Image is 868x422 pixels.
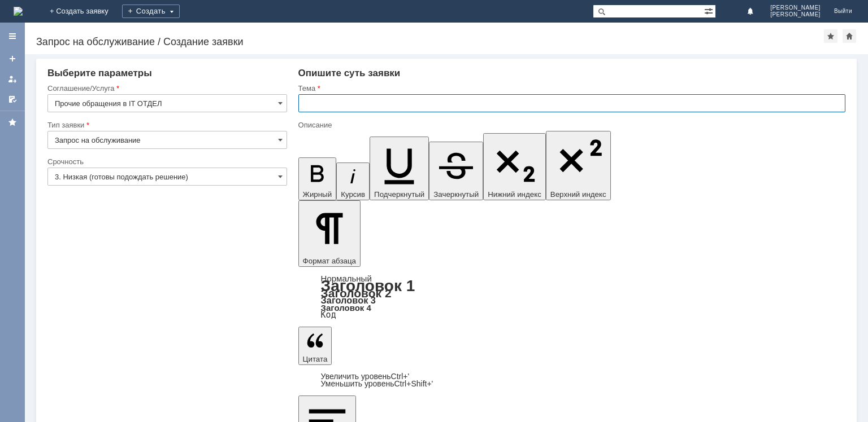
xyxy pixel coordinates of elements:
a: Increase [321,372,410,381]
div: Сделать домашней страницей [843,29,856,43]
div: Добавить в избранное [824,29,837,43]
span: Верхний индекс [550,190,606,199]
button: Нижний индекс [483,133,546,200]
a: Мои заявки [3,70,21,88]
span: Нижний индекс [488,190,541,199]
button: Подчеркнутый [370,137,429,200]
div: Соглашение/Услуга [47,85,285,92]
img: logo [14,7,23,16]
a: Перейти на домашнюю страницу [14,7,23,16]
button: Жирный [298,157,337,200]
span: Подчеркнутый [374,190,424,199]
button: Курсив [336,162,370,200]
div: Цитата [298,373,845,388]
span: Расширенный поиск [704,5,715,16]
span: Жирный [303,190,332,199]
a: Заголовок 1 [321,277,415,294]
span: Цитата [303,355,328,363]
span: Опишите суть заявки [298,68,401,78]
div: Создать [122,5,180,18]
div: Тип заявки [47,121,285,129]
button: Цитата [298,327,332,365]
span: Формат абзаца [303,257,356,265]
button: Формат абзаца [298,200,361,267]
div: Срочность [47,158,285,165]
span: Курсив [341,190,365,199]
a: Заголовок 4 [321,303,371,313]
a: Нормальный [321,274,372,283]
a: Заголовок 2 [321,287,392,300]
a: Decrease [321,379,433,388]
a: Код [321,310,336,320]
span: Выберите параметры [47,68,152,78]
div: Описание [298,121,843,129]
span: [PERSON_NAME] [770,5,821,11]
span: Ctrl+Shift+' [394,379,433,388]
div: Тема [298,85,843,92]
span: [PERSON_NAME] [770,11,821,18]
div: Запрос на обслуживание / Создание заявки [36,36,824,47]
span: Зачеркнутый [433,190,479,199]
span: Ctrl+' [391,372,410,381]
a: Заголовок 3 [321,295,376,305]
button: Верхний индекс [546,131,611,200]
a: Создать заявку [3,50,21,68]
button: Зачеркнутый [429,142,483,200]
a: Мои согласования [3,90,21,108]
div: Формат абзаца [298,275,845,319]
